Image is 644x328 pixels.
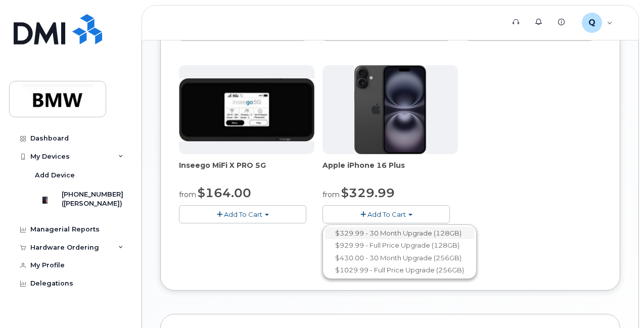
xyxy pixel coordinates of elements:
span: Add To Cart [367,210,406,218]
span: Add To Cart [224,210,262,218]
span: $164.00 [198,185,251,200]
div: Inseego MiFi X PRO 5G [179,160,314,180]
a: $929.99 - Full Price Upgrade (128GB) [325,239,474,252]
img: cut_small_inseego_5G.jpg [179,78,314,142]
img: iphone_16_plus.png [354,65,426,154]
span: $329.99 [341,185,395,200]
a: $329.99 - 30 Month Upgrade (128GB) [325,227,474,240]
small: from [179,190,196,199]
span: Q [588,17,595,29]
small: from [323,190,340,199]
button: Add To Cart [323,205,450,223]
div: Apple iPhone 16 Plus [323,160,458,180]
a: $1029.99 - Full Price Upgrade (256GB) [325,264,474,276]
a: $430.00 - 30 Month Upgrade (256GB) [325,252,474,264]
div: Q474802 [575,13,620,33]
button: Add To Cart [179,205,306,223]
iframe: Messenger Launcher [600,284,636,320]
